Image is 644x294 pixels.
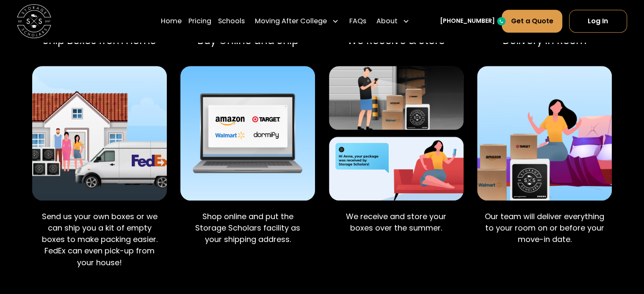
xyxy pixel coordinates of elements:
p: Shop online and put the Storage Scholars facility as your shipping address. [187,211,308,245]
a: Log In [569,10,627,33]
div: Delivery in Room [477,34,612,47]
div: About [376,16,398,26]
a: [PHONE_NUMBER] [440,17,495,26]
p: Send us your own boxes or we can ship you a kit of empty boxes to make packing easier. FedEx can ... [39,211,160,268]
p: We receive and store your boxes over the summer. [336,211,457,234]
a: Schools [218,9,245,33]
div: Moving After College [252,9,342,33]
a: Get a Quote [502,10,562,33]
a: Home [161,9,182,33]
p: Our team will deliver everything to your room on or before your move-in date. [484,211,605,245]
div: We Receive & Store [329,34,464,47]
div: Ship Boxes from Home [32,34,167,47]
a: Pricing [188,9,211,33]
div: Moving After College [255,16,327,26]
div: About [373,9,413,33]
img: Storage Scholars main logo [17,4,51,38]
div: Buy Online and Ship [180,34,315,47]
a: FAQs [349,9,366,33]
